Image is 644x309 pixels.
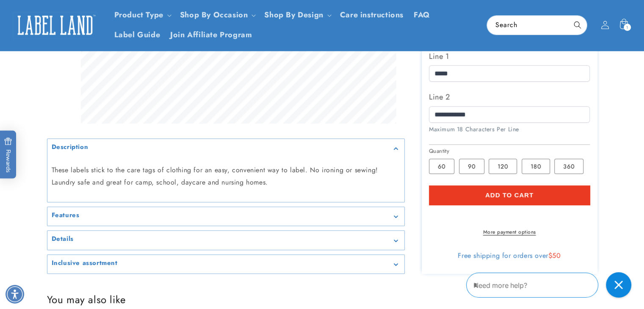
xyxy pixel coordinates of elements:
[264,9,323,20] a: Shop By Design
[6,285,24,303] div: Accessibility Menu
[47,139,404,158] summary: Description
[554,159,583,174] label: 360
[114,9,163,20] a: Product Type
[489,159,517,174] label: 120
[109,5,175,25] summary: Product Type
[485,191,533,199] span: Add to cart
[170,30,252,40] span: Join Affiliate Program
[429,159,454,174] label: 60
[52,143,88,152] h2: Description
[459,159,484,174] label: 90
[429,228,590,236] a: More payment options
[552,251,561,260] span: 50
[409,5,435,25] a: FAQ
[47,207,404,226] summary: Features
[429,50,590,63] label: Line 1
[52,235,74,243] h2: Details
[429,147,450,155] legend: Quantity
[568,16,587,34] button: Search
[13,12,97,38] img: Label Land
[429,185,590,205] button: Add to cart
[109,25,166,45] a: Label Guide
[522,159,550,174] label: 180
[414,10,430,20] span: FAQ
[340,10,404,20] span: Care instructions
[548,251,553,260] span: $
[47,293,597,306] h2: You may also like
[180,10,248,20] span: Shop By Occasion
[335,5,409,25] a: Care instructions
[47,255,404,274] summary: Inclusive assortment
[10,9,101,41] a: Label Land
[52,211,80,220] h2: Features
[52,164,400,189] p: These labels stick to the care tags of clothing for an easy, convenient way to label. No ironing ...
[114,30,160,40] span: Label Guide
[429,90,590,104] label: Line 2
[165,25,257,45] a: Join Affiliate Program
[259,5,334,25] summary: Shop By Design
[4,138,12,173] span: Rewards
[47,231,404,250] summary: Details
[626,24,628,31] span: 1
[429,251,590,260] div: Free shipping for orders over
[466,269,636,301] iframe: Gorgias Floating Chat
[175,5,260,25] summary: Shop By Occasion
[429,125,590,134] div: Maximum 18 Characters Per Line
[52,259,118,268] h2: Inclusive assortment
